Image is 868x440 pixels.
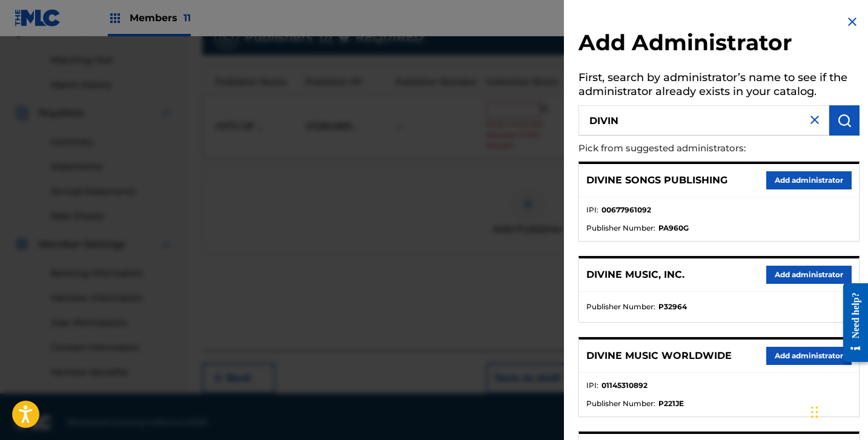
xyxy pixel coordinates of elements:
[658,223,689,234] strong: PA960G
[807,382,868,440] iframe: Chat Widget
[578,67,860,105] h5: First, search by administrator’s name to see if the administrator already exists in your catalog.
[766,347,852,365] button: Add administrator
[586,380,598,391] span: IPI :
[807,113,822,127] img: close
[834,274,868,371] iframe: Resource Center
[586,223,655,234] span: Publisher Number :
[837,113,852,128] img: Search Works
[601,380,648,391] strong: 01145310892
[108,11,122,25] img: Top Rightsholders
[578,105,829,136] input: Search administrator’s name
[586,268,684,282] p: DIVINE MUSIC, INC.
[658,398,684,409] strong: P221JE
[601,205,651,215] strong: 00677961092
[15,9,61,27] img: MLC Logo
[586,205,598,215] span: IPI :
[766,171,852,189] button: Add administrator
[586,173,727,188] p: DIVINE SONGS PUBLISHING
[586,301,655,312] span: Publisher Number :
[766,266,852,284] button: Add administrator
[184,12,191,24] span: 11
[586,349,732,363] p: DIVINE MUSIC WORLDWIDE
[811,394,818,430] div: Drag
[130,11,191,25] span: Members
[578,136,790,162] p: Pick from suggested administrators:
[658,301,687,312] strong: P32964
[586,398,655,409] span: Publisher Number :
[578,29,860,60] h2: Add Administrator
